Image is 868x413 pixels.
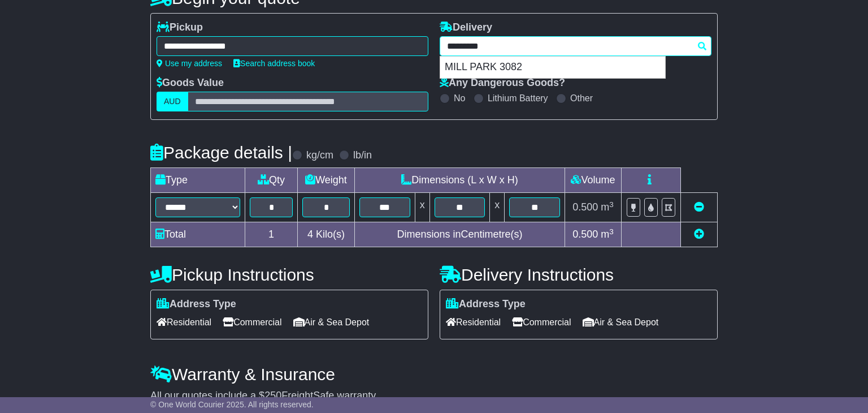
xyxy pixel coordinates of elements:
[353,149,372,162] label: lb/in
[151,222,245,247] td: Total
[233,59,315,68] a: Search address book
[488,93,548,104] label: Lithium Battery
[157,313,211,331] span: Residential
[490,193,505,222] td: x
[601,201,614,213] span: m
[157,77,224,89] label: Goods Value
[512,313,571,331] span: Commercial
[609,227,614,236] sup: 3
[245,222,298,247] td: 1
[583,313,659,331] span: Air & Sea Depot
[440,21,492,34] label: Delivery
[565,168,621,193] td: Volume
[264,390,281,401] span: 250
[307,229,313,240] span: 4
[150,390,718,402] div: All our quotes include a $ FreightSafe warranty.
[572,201,598,213] span: 0.500
[609,200,614,209] sup: 3
[440,57,665,78] div: MILL PARK 3082
[694,229,704,240] a: Add new item
[694,201,704,213] a: Remove this item
[151,168,245,193] td: Type
[446,313,501,331] span: Residential
[354,168,565,193] td: Dimensions (L x W x H)
[157,92,188,111] label: AUD
[572,229,598,240] span: 0.500
[306,149,333,162] label: kg/cm
[150,365,718,384] h4: Warranty & Insurance
[150,143,292,162] h4: Package details |
[601,229,614,240] span: m
[415,193,429,222] td: x
[454,93,465,104] label: No
[298,222,355,247] td: Kilo(s)
[157,21,203,34] label: Pickup
[293,313,370,331] span: Air & Sea Depot
[354,222,565,247] td: Dimensions in Centimetre(s)
[150,265,428,284] h4: Pickup Instructions
[150,400,314,409] span: © One World Courier 2025. All rights reserved.
[570,93,593,104] label: Other
[157,59,222,68] a: Use my address
[298,168,355,193] td: Weight
[223,313,281,331] span: Commercial
[440,265,718,284] h4: Delivery Instructions
[440,77,565,89] label: Any Dangerous Goods?
[446,298,526,311] label: Address Type
[157,298,236,311] label: Address Type
[245,168,298,193] td: Qty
